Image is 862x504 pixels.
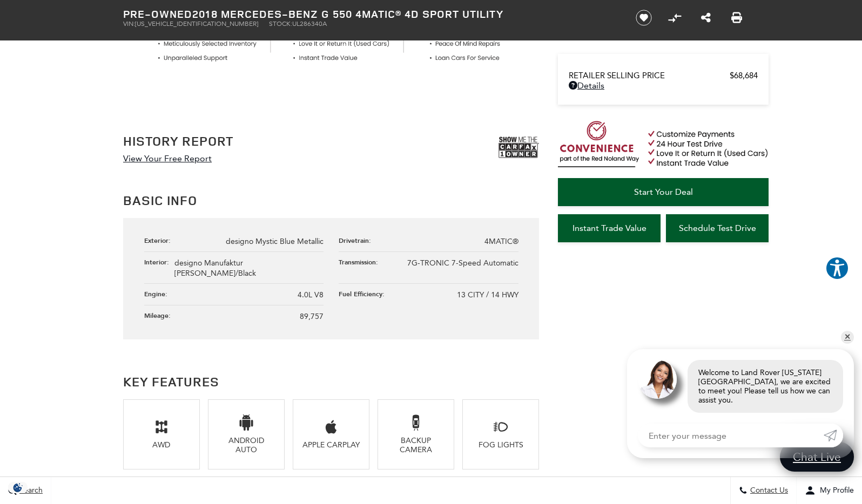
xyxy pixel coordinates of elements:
[339,236,376,245] div: Drivetrain:
[144,257,174,267] div: Interior:
[638,424,824,447] input: Enter your message
[144,311,176,320] div: Mileage:
[569,71,758,80] a: Retailer Selling Price $68,684
[300,312,324,321] span: 89,757
[135,20,258,28] span: [US_VEHICLE_IDENTIFICATION_NUMBER]
[132,440,191,449] div: AWD
[484,237,518,246] span: 4MATIC®
[558,214,661,242] a: Instant Trade Value
[731,11,742,24] a: Print this Pre-Owned 2018 Mercedes-Benz G 550 4MATIC® 4D Sport Utility
[825,256,849,282] aside: Accessibility Help Desk
[558,178,769,206] a: Start Your Deal
[457,290,518,299] span: 13 CITY / 14 HWY
[339,257,383,267] div: Transmission:
[569,71,730,80] span: Retailer Selling Price
[569,80,758,91] a: Details
[123,153,212,164] a: View Your Free Report
[730,71,758,80] span: $68,684
[123,372,539,391] h2: Key Features
[339,289,390,298] div: Fuel Efficiency:
[301,440,360,449] div: Apple CarPlay
[123,134,233,148] h2: History Report
[226,237,324,246] span: designo Mystic Blue Metallic
[825,256,849,280] button: Explore your accessibility options
[638,360,677,399] img: Agent profile photo
[123,190,539,210] h2: Basic Info
[634,187,693,197] span: Start Your Deal
[701,11,711,24] a: Share this Pre-Owned 2018 Mercedes-Benz G 550 4MATIC® 4D Sport Utility
[666,10,683,26] button: Compare Vehicle
[472,440,530,449] div: Fog Lights
[747,486,788,495] span: Contact Us
[292,20,327,28] span: UL286340A
[123,6,192,21] strong: Pre-Owned
[407,258,518,268] span: 7G-TRONIC 7-Speed Automatic
[632,9,656,26] button: Save vehicle
[679,223,756,233] span: Schedule Test Drive
[387,436,446,454] div: Backup Camera
[573,223,646,233] span: Instant Trade Value
[298,290,324,299] span: 4.0L V8
[174,258,256,278] span: designo Manufaktur [PERSON_NAME]/Black
[5,482,30,493] section: Click to Open Cookie Consent Modal
[816,486,854,495] span: My Profile
[144,289,173,298] div: Engine:
[217,436,275,454] div: Android Auto
[123,8,617,20] h1: 2018 Mercedes-Benz G 550 4MATIC® 4D Sport Utility
[797,477,862,504] button: Open user profile menu
[499,134,539,161] img: Show me the Carfax
[5,482,30,493] img: Opt-Out Icon
[666,214,769,242] a: Schedule Test Drive
[144,236,176,245] div: Exterior:
[123,20,135,28] span: VIN:
[688,360,843,413] div: Welcome to Land Rover [US_STATE][GEOGRAPHIC_DATA], we are excited to meet you! Please tell us how...
[269,20,292,28] span: Stock:
[824,424,843,447] a: Submit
